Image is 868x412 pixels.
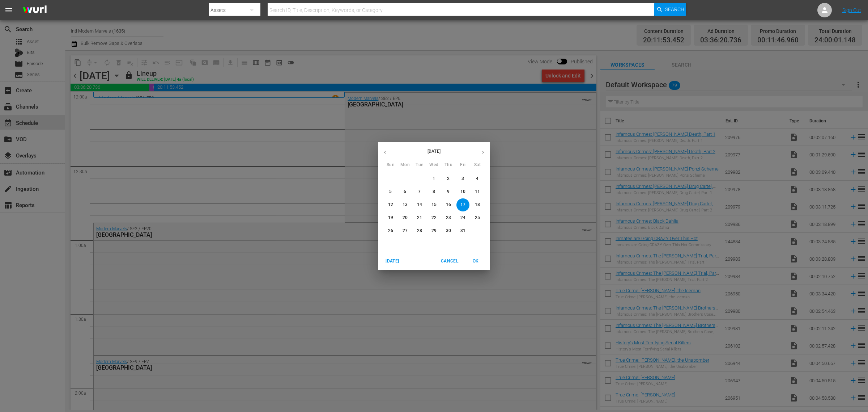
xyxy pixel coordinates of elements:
[399,198,412,211] button: 13
[404,189,406,195] p: 6
[446,228,451,234] p: 30
[418,189,421,195] p: 7
[384,185,397,198] button: 5
[413,185,426,198] button: 7
[446,215,451,221] p: 23
[384,257,401,265] span: [DATE]
[389,189,392,195] p: 5
[456,185,469,198] button: 10
[456,198,469,211] button: 17
[442,172,455,185] button: 2
[17,2,52,19] img: ans4CAIJ8jUAAAAAAAAAAAAAAAAAAAAAAAAgQb4GAAAAAAAAAAAAAAAAAAAAAAAAJMjXAAAAAAAAAAAAAAAAAAAAAAAAgAT5G...
[475,202,480,208] p: 18
[399,161,412,169] span: Mon
[384,224,397,237] button: 26
[384,211,397,224] button: 19
[413,211,426,224] button: 21
[442,211,455,224] button: 23
[413,161,426,169] span: Tue
[392,148,476,155] p: [DATE]
[384,161,397,169] span: Sun
[471,211,484,224] button: 25
[446,202,451,208] p: 16
[456,211,469,224] button: 24
[476,176,478,182] p: 4
[399,224,412,237] button: 27
[456,172,469,185] button: 3
[403,202,408,208] p: 13
[427,224,441,237] button: 29
[442,161,455,169] span: Thu
[475,189,480,195] p: 11
[441,257,458,265] span: Cancel
[427,185,441,198] button: 8
[388,215,393,221] p: 19
[413,198,426,211] button: 14
[388,228,393,234] p: 26
[665,3,684,16] span: Search
[4,6,13,14] span: menu
[447,189,450,195] p: 9
[471,198,484,211] button: 18
[399,185,412,198] button: 6
[417,215,422,221] p: 21
[427,198,441,211] button: 15
[842,7,861,13] a: Sign Out
[438,255,461,267] button: Cancel
[461,176,464,182] p: 3
[427,211,441,224] button: 22
[471,161,484,169] span: Sat
[460,228,465,234] p: 31
[471,185,484,198] button: 11
[431,202,437,208] p: 15
[433,176,435,182] p: 1
[381,255,404,267] button: [DATE]
[460,215,465,221] p: 24
[471,172,484,185] button: 4
[431,215,437,221] p: 22
[456,224,469,237] button: 31
[427,161,441,169] span: Wed
[464,255,487,267] button: OK
[384,198,397,211] button: 12
[447,176,450,182] p: 2
[399,211,412,224] button: 20
[403,228,408,234] p: 27
[403,215,408,221] p: 20
[427,172,441,185] button: 1
[475,215,480,221] p: 25
[460,189,465,195] p: 10
[413,224,426,237] button: 28
[442,224,455,237] button: 30
[417,228,422,234] p: 28
[431,228,437,234] p: 29
[388,202,393,208] p: 12
[460,202,465,208] p: 17
[467,257,484,265] span: OK
[433,189,435,195] p: 8
[442,185,455,198] button: 9
[456,161,469,169] span: Fri
[442,198,455,211] button: 16
[417,202,422,208] p: 14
